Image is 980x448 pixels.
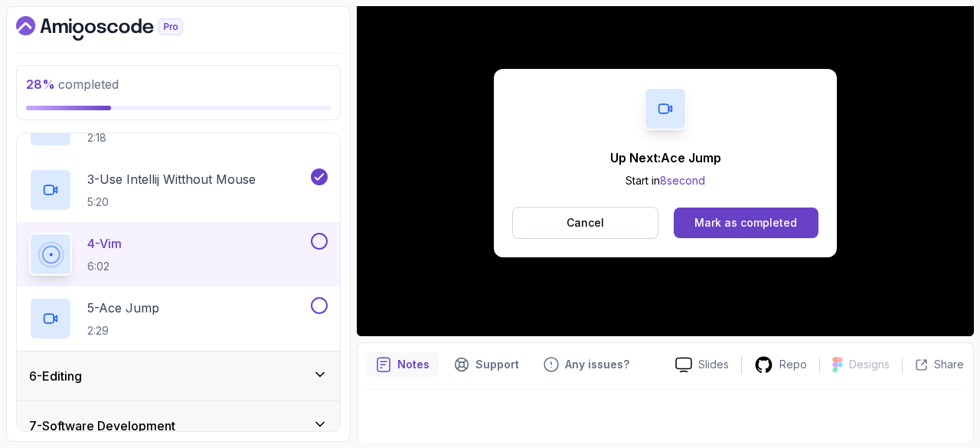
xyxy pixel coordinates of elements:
p: Repo [779,357,807,372]
button: Share [902,357,964,372]
button: notes button [367,352,439,377]
p: Notes [397,357,430,372]
p: Any issues? [565,357,629,372]
p: 4 - Vim [87,234,122,253]
button: 3-Use Intellij Witthout Mouse5:20 [29,168,328,211]
a: Slides [663,357,741,373]
p: Share [934,357,964,372]
span: 28 % [26,77,55,92]
p: Support [475,357,519,372]
a: Repo [742,355,819,374]
button: Cancel [512,207,658,239]
p: Start in [610,173,721,188]
button: 5-Ace Jump2:29 [29,297,328,340]
p: 2:18 [87,130,157,146]
p: Up Next: Ace Jump [610,149,721,167]
p: Cancel [567,215,604,231]
button: Feedback button [534,352,639,377]
h3: 7 - Software Development [29,417,175,435]
p: 2:29 [87,323,159,338]
p: Designs [849,357,890,372]
button: 6-Editing [17,352,340,401]
h3: 6 - Editing [29,367,82,385]
button: Support button [445,352,528,377]
button: Mark as completed [674,208,818,238]
span: 8 second [660,174,705,187]
p: 6:02 [87,259,122,274]
span: completed [26,77,119,92]
button: 4-Vim6:02 [29,233,328,276]
p: 5:20 [87,195,256,210]
div: Mark as completed [694,215,797,231]
p: 3 - Use Intellij Witthout Mouse [87,170,256,188]
p: 5 - Ace Jump [87,299,159,317]
a: Dashboard [16,16,218,41]
p: Slides [698,357,729,372]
